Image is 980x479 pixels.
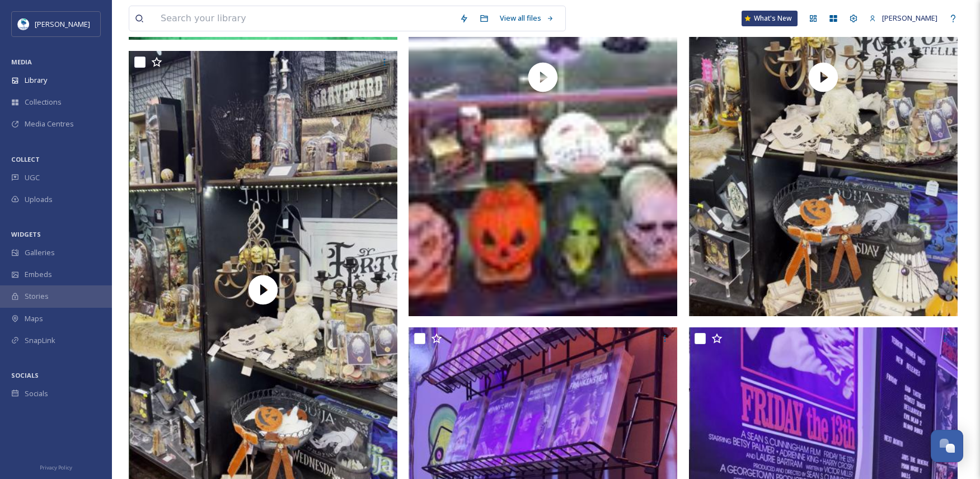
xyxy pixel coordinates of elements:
[882,13,937,23] span: [PERSON_NAME]
[25,388,48,399] span: Socials
[742,11,798,26] a: What's New
[155,6,454,31] input: Search your library
[25,269,52,280] span: Embeds
[864,7,943,29] a: [PERSON_NAME]
[18,18,29,30] img: download.jpeg
[931,430,963,462] button: Open Chat
[25,247,55,258] span: Galleries
[40,464,72,471] span: Privacy Policy
[11,155,40,163] span: COLLECT
[25,291,49,302] span: Stories
[25,97,62,107] span: Collections
[11,230,41,238] span: WIDGETS
[25,75,47,86] span: Library
[35,19,90,29] span: [PERSON_NAME]
[25,335,55,346] span: SnapLink
[25,172,40,183] span: UGC
[40,460,72,473] a: Privacy Policy
[494,7,560,29] a: View all files
[11,58,32,66] span: MEDIA
[11,371,39,379] span: SOCIALS
[25,313,43,324] span: Maps
[25,119,74,129] span: Media Centres
[25,194,53,205] span: Uploads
